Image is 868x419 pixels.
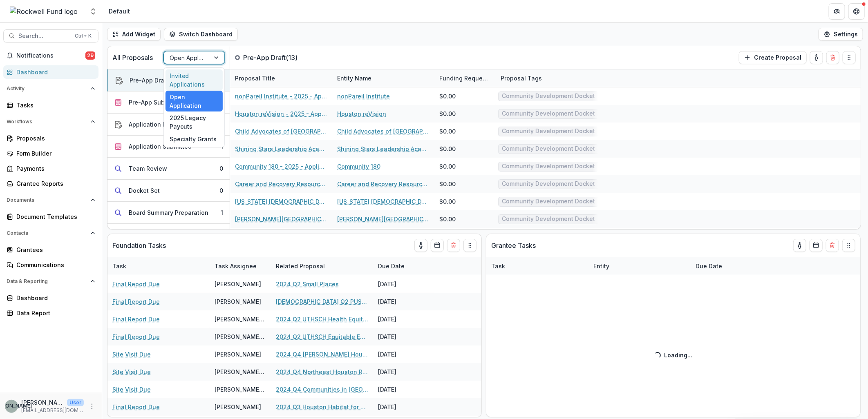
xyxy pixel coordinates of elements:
[7,119,87,125] span: Workflows
[373,381,434,398] div: [DATE]
[502,128,595,135] span: Community Development Docket
[67,399,84,406] p: User
[235,109,327,118] a: Houston reVision - 2025 - Application Request Form - Education
[16,179,92,188] div: Grantee Reports
[107,262,131,270] div: Task
[496,69,598,87] div: Proposal Tags
[447,239,460,252] button: Delete card
[107,114,230,136] button: Application Draft20
[166,111,223,133] div: 2025 Legacy Payouts
[215,315,266,323] div: [PERSON_NAME][GEOGRAPHIC_DATA]
[434,69,496,87] div: Funding Requested
[414,239,427,252] button: toggle-assigned-to-me
[107,91,230,114] button: Pre-App Submitted1
[112,385,151,394] a: Site Visit Due
[243,53,304,62] p: Pre-App Draft ( 13 )
[215,280,261,288] div: [PERSON_NAME]
[16,294,92,302] div: Dashboard
[276,280,339,288] a: 2024 Q2 Small Places
[3,227,98,240] button: Open Contacts
[16,101,92,109] div: Tasks
[107,202,230,224] button: Board Summary Preparation1
[112,368,151,376] a: Site Visit Due
[16,212,92,221] div: Document Templates
[276,385,368,394] a: 2024 Q4 Communities in [GEOGRAPHIC_DATA]
[434,74,496,82] div: Funding Requested
[793,239,806,252] button: toggle-assigned-to-me
[129,186,160,195] div: Docket Set
[21,407,84,414] p: [EMAIL_ADDRESS][DOMAIN_NAME]
[502,181,595,187] span: Community Development Docket
[3,291,98,305] a: Dashboard
[16,261,92,269] div: Communications
[210,262,262,270] div: Task Assignee
[112,403,160,411] a: Final Report Due
[502,163,595,170] span: Community Development Docket
[276,368,368,376] a: 2024 Q4 Northeast Houston Redevelopment Council
[3,194,98,207] button: Open Documents
[3,65,98,79] a: Dashboard
[439,109,456,118] div: $0.00
[332,69,434,87] div: Entity Name
[337,145,430,153] a: Shining Stars Leadership Academy
[276,350,368,359] a: 2024 Q4 [PERSON_NAME] Houston University Foundation
[842,239,855,252] button: Drag
[18,33,70,40] span: Search...
[129,164,167,173] div: Team Review
[221,208,223,217] div: 1
[130,76,168,85] div: Pre-App Draft
[16,52,85,59] span: Notifications
[107,28,161,41] button: Add Widget
[105,5,133,17] nav: breadcrumb
[73,31,93,40] div: Ctrl + K
[3,147,98,160] a: Form Builder
[112,53,153,62] p: All Proposals
[337,215,430,223] a: [PERSON_NAME][GEOGRAPHIC_DATA]
[3,29,98,42] button: Search...
[112,297,160,306] a: Final Report Due
[3,115,98,128] button: Open Workflows
[3,243,98,256] a: Grantees
[271,257,373,275] div: Related Proposal
[87,3,99,20] button: Open entity switcher
[107,69,230,91] button: Pre-App Draft13
[373,262,409,270] div: Due Date
[496,74,547,82] div: Proposal Tags
[819,28,863,41] button: Settings
[215,297,261,306] div: [PERSON_NAME]
[826,51,839,64] button: Delete card
[215,403,261,411] div: [PERSON_NAME]
[739,51,807,64] button: Create Proposal
[373,310,434,328] div: [DATE]
[373,275,434,293] div: [DATE]
[373,328,434,345] div: [DATE]
[7,197,87,203] span: Documents
[439,92,456,100] div: $0.00
[235,127,327,136] a: Child Advocates of [GEOGRAPHIC_DATA] - 2025 - Application Request Form - Education
[7,279,87,284] span: Data & Reporting
[3,258,98,272] a: Communications
[373,398,434,416] div: [DATE]
[439,162,456,171] div: $0.00
[439,197,456,206] div: $0.00
[502,198,595,205] span: Community Development Docket
[166,133,223,145] div: Specialty Grants
[373,363,434,381] div: [DATE]
[848,3,865,20] button: Get Help
[337,127,430,136] a: Child Advocates of [GEOGRAPHIC_DATA]
[16,134,92,143] div: Proposals
[3,306,98,320] a: Data Report
[843,51,856,64] button: Drag
[164,28,238,41] button: Switch Dashboard
[7,86,87,91] span: Activity
[337,162,380,171] a: Community 180
[16,149,92,158] div: Form Builder
[107,158,230,180] button: Team Review0
[3,98,98,112] a: Tasks
[3,210,98,223] a: Document Templates
[21,398,64,407] p: [PERSON_NAME]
